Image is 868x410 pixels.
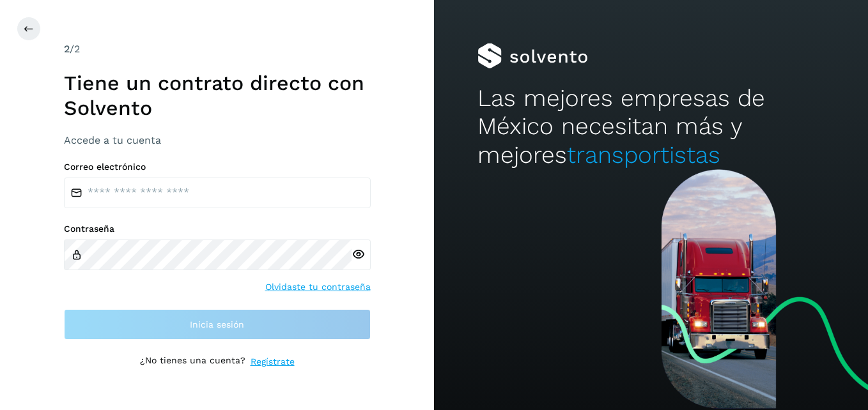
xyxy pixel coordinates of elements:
button: Inicia sesión [64,309,371,340]
span: transportistas [567,141,720,169]
label: Contraseña [64,224,371,234]
h3: Accede a tu cuenta [64,134,371,146]
span: Inicia sesión [190,320,244,329]
h2: Las mejores empresas de México necesitan más y mejores [477,84,825,169]
a: Olvidaste tu contraseña [265,280,371,294]
label: Correo electrónico [64,162,371,172]
span: 2 [64,43,70,55]
h1: Tiene un contrato directo con Solvento [64,71,371,120]
a: Regístrate [251,355,295,368]
p: ¿No tienes una cuenta? [140,355,245,368]
div: /2 [64,42,371,57]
